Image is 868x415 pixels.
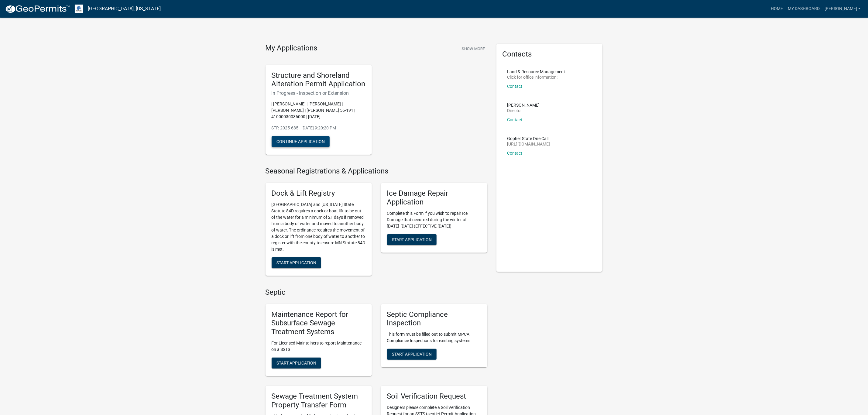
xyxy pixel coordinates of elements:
[272,257,321,268] button: Start Application
[785,3,822,15] a: My Dashboard
[266,288,487,297] h4: Septic
[272,189,366,198] h5: Dock & Lift Registry
[392,352,432,357] span: Start Application
[507,84,523,89] a: Contact
[272,101,366,120] p: | [PERSON_NAME] | [PERSON_NAME] | [PERSON_NAME] | [PERSON_NAME] 56-191 | 41000030036000 | [DATE]
[266,167,487,176] h4: Seasonal Registrations & Applications
[276,260,316,265] span: Start Application
[387,189,481,207] h5: Ice Damage Repair Application
[387,210,481,229] p: Complete this Form if you wish to repair Ice Damage that occurred during the winter of [DATE]-[DA...
[276,361,316,365] span: Start Application
[392,237,432,242] span: Start Application
[507,136,550,141] p: Gopher State One Call
[387,392,481,401] h5: Soil Verification Request
[272,136,330,147] button: Continue Application
[507,151,523,156] a: Contact
[272,310,366,336] h5: Maintenance Report for Subsurface Sewage Treatment Systems
[266,44,317,53] h4: My Applications
[387,349,437,360] button: Start Application
[507,75,565,79] p: Click for office information:
[503,50,597,59] h5: Contacts
[822,3,863,15] a: [PERSON_NAME]
[387,234,437,245] button: Start Application
[459,44,487,54] button: Show More
[507,103,540,107] p: [PERSON_NAME]
[272,71,366,89] h5: Structure and Shoreland Alteration Permit Application
[272,90,366,96] h6: In Progress - Inspection or Extension
[507,142,550,146] p: [URL][DOMAIN_NAME]
[272,201,366,252] p: [GEOGRAPHIC_DATA] and [US_STATE] State Statute 84D requires a dock or boat lift to be out of the ...
[75,5,83,13] img: Otter Tail County, Minnesota
[272,392,366,410] h5: Sewage Treatment System Property Transfer Form
[507,70,565,74] p: Land & Resource Management
[507,108,540,113] p: Director
[272,125,366,131] p: STR-2025-685 - [DATE] 9:20:20 PM
[88,4,161,14] a: [GEOGRAPHIC_DATA], [US_STATE]
[507,117,523,122] a: Contact
[272,358,321,369] button: Start Application
[387,310,481,328] h5: Septic Compliance Inspection
[768,3,785,15] a: Home
[387,331,481,344] p: This form must be filled out to submit MPCA Compliance Inspections for existing systems
[272,340,366,353] p: For Licensed Maintainers to report Maintenance on a SSTS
